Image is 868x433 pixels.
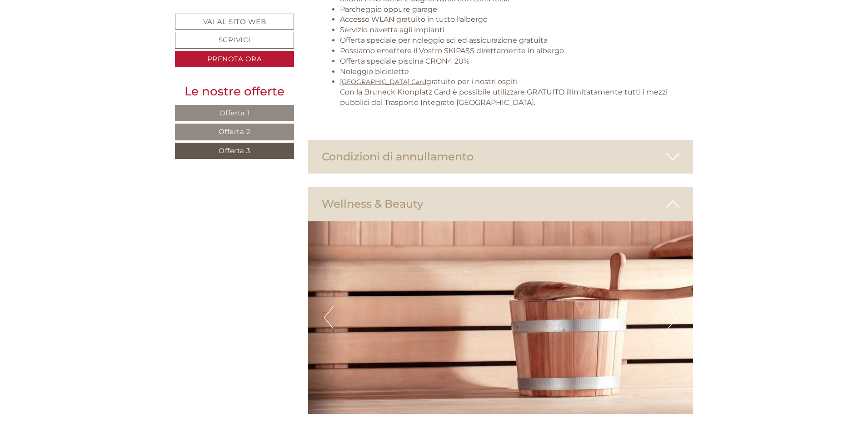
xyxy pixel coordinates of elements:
li: Servizio navetta agli impianti [340,25,680,35]
div: [GEOGRAPHIC_DATA] [14,26,152,34]
a: Vai al sito web [175,14,294,30]
span: Offerta 3 [219,146,250,155]
div: Le nostre offerte [175,83,294,100]
span: Offerta 2 [219,127,251,136]
div: lunedì [159,7,199,22]
li: Offerta speciale per noleggio sci ed assicurazione gratuita [340,35,680,46]
a: Scrivici [175,32,294,49]
li: Parcheggio oppure garage [340,5,680,15]
li: Noleggio biciclette [340,67,680,77]
li: Accesso WLAN gratuito in tutto l'albergo [340,15,680,25]
li: gratuito per i nostri ospiti Con la Bruneck Kronplatz Card è possibile utilizzare GRATUITO illimi... [340,77,680,108]
button: Previous [324,306,334,329]
button: Invia [309,239,359,256]
div: Buon giorno, come possiamo aiutarla? [7,25,157,52]
a: [GEOGRAPHIC_DATA] Card [340,78,426,86]
button: Next [668,306,677,329]
a: Prenota ora [175,51,294,68]
div: Condizioni di annullamento [308,140,693,174]
li: Possiamo emettere il Vostro SKIPASS direttamente in albergo [340,46,680,56]
div: Wellness & Beauty [308,187,693,221]
small: 15:19 [14,44,152,50]
span: Offerta 1 [219,109,250,117]
li: Offerta speciale piscina CRON4 20% [340,56,680,67]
